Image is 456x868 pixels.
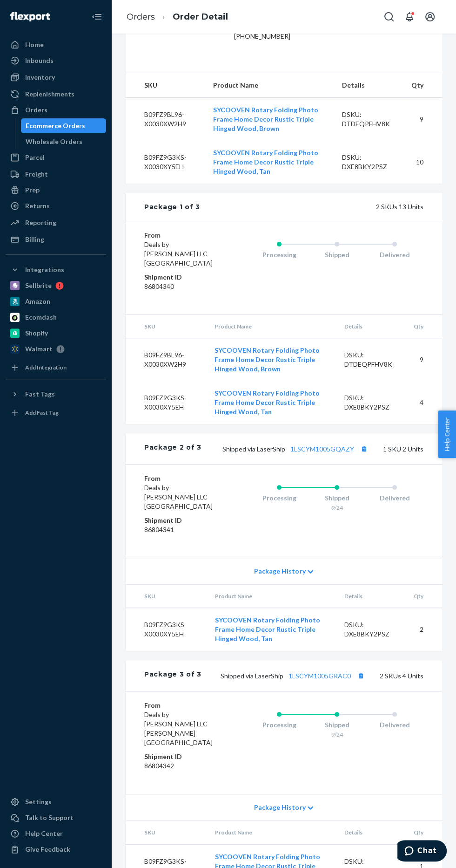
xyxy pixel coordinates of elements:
[25,235,44,244] div: Billing
[222,445,370,453] span: Shipped via LaserShip
[144,701,214,710] dt: From
[6,842,106,857] button: Give Feedback
[206,73,334,98] th: Product Name
[25,328,48,338] div: Shopify
[308,720,366,730] div: Shipped
[288,672,351,680] a: 1LSCYM1005GRAC0
[254,803,305,812] span: Package History
[6,70,106,85] a: Inventory
[25,344,53,354] div: Walmart
[254,567,305,576] span: Package History
[6,794,106,809] a: Settings
[208,585,337,608] th: Product Name
[6,198,106,213] a: Returns
[25,313,57,322] div: Ecomdash
[25,185,40,195] div: Prep
[25,797,52,806] div: Settings
[126,381,207,424] td: B09FZ9G3KS-X0030XY5EH
[344,350,399,369] div: DSKU: DTDEQPFHV8K
[25,218,56,227] div: Reporting
[6,387,106,402] button: Fast Tags
[366,720,423,730] div: Delivered
[6,87,106,102] a: Replenishments
[406,608,442,651] td: 2
[10,12,50,21] img: Flexport logo
[344,620,399,639] div: DSKU: DXE8BKY2PSZ
[144,516,214,525] dt: Shipment ID
[21,134,107,149] a: Wholesale Orders
[406,585,442,608] th: Qty
[126,338,207,382] td: B09FZ9BL96-X0030XW2H9
[6,342,106,356] a: Walmart
[25,829,63,838] div: Help Center
[126,608,208,651] td: B09FZ9G3KS-X0030XY5EH
[119,3,235,31] ol: breadcrumbs
[334,73,404,98] th: Details
[213,149,318,175] a: SYCOOVEN Rotary Folding Photo Frame Home Decor Rustic Triple Hinged Wood, Tan
[421,7,439,26] button: Open account menu
[208,821,337,844] th: Product Name
[25,409,59,417] div: Add Fast Tag
[126,585,208,608] th: SKU
[221,672,367,680] span: Shipped via LaserShip
[366,250,423,260] div: Delivered
[25,40,44,49] div: Home
[144,231,214,240] dt: From
[25,265,64,274] div: Integrations
[127,12,155,22] a: Orders
[144,202,200,212] div: Package 1 of 3
[126,98,206,141] td: B09FZ9BL96-X0030XW2H9
[6,278,106,293] a: Sellbrite
[25,153,45,162] div: Parcel
[25,845,70,854] div: Give Feedback
[25,363,67,371] div: Add Integration
[6,232,106,247] a: Billing
[126,73,206,98] th: SKU
[400,7,419,26] button: Open notifications
[336,585,406,608] th: Details
[308,250,366,260] div: Shipped
[344,393,399,412] div: DSKU: DXE8BKY2PSZ
[207,315,337,338] th: Product Name
[25,297,50,306] div: Amazon
[26,121,85,130] div: Ecommerce Orders
[308,504,366,512] div: 9/24
[6,183,106,198] a: Prep
[6,360,106,375] a: Add Integration
[144,752,214,761] dt: Shipment ID
[6,826,106,841] a: Help Center
[336,315,406,338] th: Details
[126,821,208,844] th: SKU
[336,821,406,844] th: Details
[144,474,214,483] dt: From
[404,98,442,141] td: 9
[6,294,106,309] a: Amazon
[144,761,214,771] dd: 86804342
[438,410,456,458] button: Help Center
[25,105,47,115] div: Orders
[144,273,214,282] dt: Shipment ID
[25,56,54,65] div: Inbounds
[25,813,74,822] div: Talk to Support
[215,346,320,373] a: SYCOOVEN Rotary Folding Photo Frame Home Decor Rustic Triple Hinged Wood, Brown
[6,326,106,341] a: Shopify
[251,250,308,260] div: Processing
[25,201,50,211] div: Returns
[201,443,423,455] div: 1 SKU 2 Units
[251,493,308,503] div: Processing
[406,821,442,844] th: Qty
[25,170,48,179] div: Freight
[397,840,447,863] iframe: Opens a widget where you can chat to one of our agents
[87,7,106,26] button: Close Navigation
[144,282,214,291] dd: 86804340
[144,443,201,455] div: Package 2 of 3
[144,670,201,682] div: Package 3 of 3
[25,89,74,99] div: Replenishments
[144,711,213,746] span: Deals by [PERSON_NAME] LLC [PERSON_NAME][GEOGRAPHIC_DATA]
[308,731,366,738] div: 9/24
[6,53,106,68] a: Inbounds
[358,443,370,455] button: Copy tracking number
[25,281,52,290] div: Sellbrite
[406,381,442,424] td: 4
